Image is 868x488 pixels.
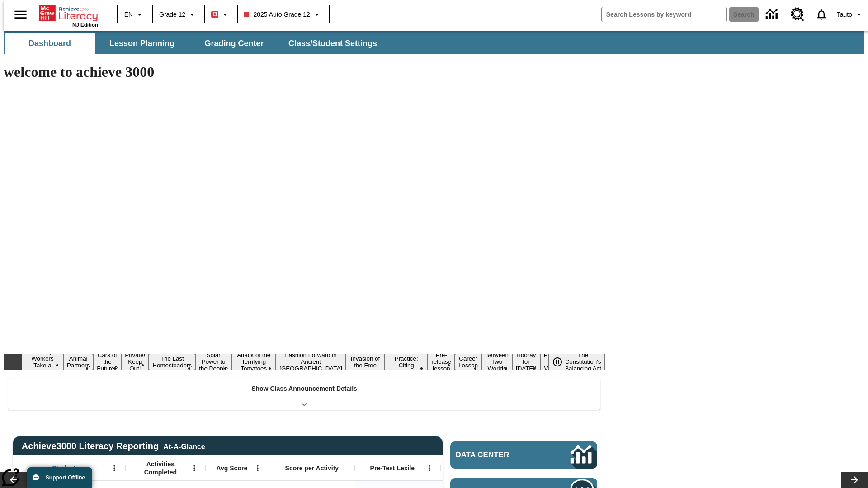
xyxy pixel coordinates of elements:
[156,6,201,23] button: Grade: Grade 12, Select a grade
[159,10,185,19] span: Grade 12
[5,33,95,54] button: Dashboard
[288,38,377,49] span: Class/Student Settings
[455,354,481,370] button: Slide 12 Career Lesson
[216,464,247,472] span: Avg Score
[8,379,600,410] div: Show Class Announcement Details
[540,350,561,373] button: Slide 15 Point of View
[785,2,810,27] a: Resource Center, Will open in new tab
[244,10,310,19] span: 2025 Auto Grade 12
[52,464,75,472] span: Student
[124,10,133,19] span: EN
[251,461,264,475] button: Open Menu
[189,33,279,54] button: Grading Center
[450,441,597,469] a: Data Center
[93,350,121,373] button: Slide 3 Cars of the Future?
[4,64,605,80] h1: welcome to achieve 3000
[131,460,190,476] span: Activities Completed
[39,4,98,22] a: Home
[212,9,217,20] span: B
[231,350,276,373] button: Slide 7 Attack of the Terrifying Tomatoes
[548,354,566,370] button: Pause
[370,464,415,472] span: Pre-Test Lexile
[833,6,868,23] button: Profile/Settings
[561,350,605,373] button: Slide 16 The Constitution's Balancing Act
[39,3,98,28] div: Home
[72,22,98,28] span: NJ Edition
[810,3,833,26] a: Notifications
[841,472,868,488] button: Lesson carousel, Next
[241,6,325,23] button: Class: 2025 Auto Grade 12, Select your class
[281,33,384,54] button: Class/Student Settings
[385,347,428,377] button: Slide 10 Mixed Practice: Citing Evidence
[195,350,231,373] button: Slide 6 Solar Power to the People
[120,6,149,23] button: Language: EN, Select a language
[109,38,175,49] span: Lesson Planning
[22,441,205,451] span: Achieve3000 Literacy Reporting
[481,350,512,373] button: Slide 13 Between Two Worlds
[346,347,385,377] button: Slide 9 The Invasion of the Free CD
[251,384,357,394] p: Show Class Announcement Details
[760,2,785,27] a: Data Center
[46,474,85,481] span: Support Offline
[276,350,346,373] button: Slide 8 Fashion Forward in Ancient Rome
[4,33,385,54] div: SubNavbar
[837,10,852,19] span: Tauto
[149,354,195,370] button: Slide 5 The Last Homesteaders
[285,464,339,472] span: Score per Activity
[22,347,63,377] button: Slide 1 Labor Day: Workers Take a Stand
[121,350,149,373] button: Slide 4 Private! Keep Out!
[548,354,576,370] div: Pause
[27,467,92,488] button: Support Offline
[63,354,93,370] button: Slide 2 Animal Partners
[28,38,71,49] span: Dashboard
[163,441,205,451] div: At-A-Glance
[108,461,121,475] button: Open Menu
[4,31,864,54] div: SubNavbar
[188,461,201,475] button: Open Menu
[512,350,540,373] button: Slide 14 Hooray for Constitution Day!
[97,33,187,54] button: Lesson Planning
[7,1,34,28] button: Open side menu
[602,7,726,22] input: search field
[208,6,234,23] button: Boost Class color is red. Change class color
[423,461,436,475] button: Open Menu
[428,350,455,373] button: Slide 11 Pre-release lesson
[456,450,540,460] span: Data Center
[204,38,264,49] span: Grading Center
